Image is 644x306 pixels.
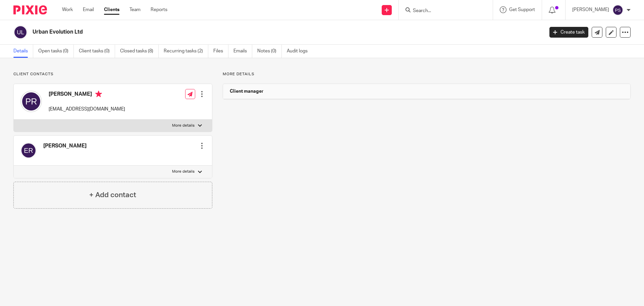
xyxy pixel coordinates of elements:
[164,45,208,58] a: Recurring tasks (2)
[13,72,212,77] p: Client contacts
[89,190,136,200] h4: + Add contact
[33,29,438,36] h2: Urban Evolution Ltd
[95,91,102,97] i: Primary
[172,123,195,128] p: More details
[172,169,195,174] p: More details
[509,7,535,12] span: Get Support
[213,45,228,58] a: Files
[38,45,74,58] a: Open tasks (0)
[20,91,42,112] img: svg%3E
[287,45,313,58] a: Audit logs
[233,45,252,58] a: Emails
[257,45,282,58] a: Notes (0)
[49,106,125,113] p: [EMAIL_ADDRESS][DOMAIN_NAME]
[412,8,473,14] input: Search
[592,27,602,38] a: Send new email
[49,91,125,99] h4: [PERSON_NAME]
[606,27,616,38] a: Edit client
[549,27,588,38] a: Create task
[79,45,115,58] a: Client tasks (0)
[120,45,159,58] a: Closed tasks (8)
[230,88,264,95] h3: Client manager
[13,25,28,39] img: svg%3E
[612,5,623,15] img: svg%3E
[43,142,87,149] h4: [PERSON_NAME]
[13,5,47,14] img: Pixie
[13,45,33,58] a: Details
[223,72,631,77] p: More details
[151,6,167,13] a: Reports
[20,142,37,159] img: svg%3E
[104,6,119,13] a: Clients
[83,6,94,13] a: Email
[129,6,141,13] a: Team
[572,6,609,13] p: [PERSON_NAME]
[62,6,73,13] a: Work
